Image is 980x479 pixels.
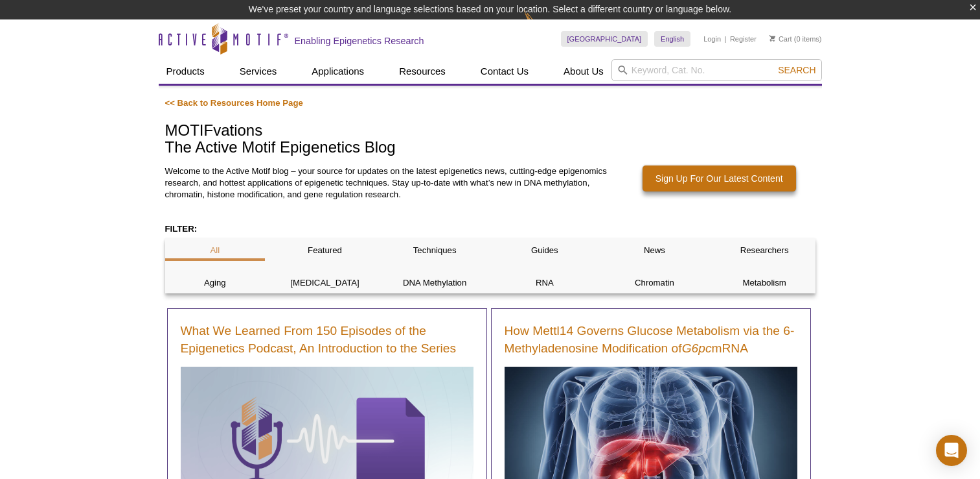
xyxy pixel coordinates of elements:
[769,31,822,47] li: (0 items)
[165,245,266,256] p: All
[165,224,198,234] strong: FILTER:
[165,277,266,289] p: Aging
[165,166,613,201] p: Welcome to the Active Motif blog – your source for updates on the latest epigenetics news, cuttin...
[725,31,727,47] li: |
[654,31,690,47] a: English
[714,277,815,289] p: Metabolism
[769,34,792,43] a: Cart
[159,59,212,84] a: Products
[714,245,815,256] p: Researchers
[561,31,648,47] a: [GEOGRAPHIC_DATA]
[232,59,285,84] a: Services
[295,35,424,47] h2: Enabling Epigenetics Research
[181,322,473,357] a: What We Learned From 150 Episodes of the Epigenetics Podcast, An Introduction to the Series
[165,98,303,108] a: << Back to Resources Home Page
[604,245,705,256] p: News
[304,59,372,84] a: Applications
[494,245,595,256] p: Guides
[774,64,819,76] button: Search
[275,277,375,289] p: [MEDICAL_DATA]
[682,341,712,355] em: G6pc
[778,65,815,75] span: Search
[275,245,375,256] p: Featured
[643,166,796,191] a: Sign Up For Our Latest Content
[494,277,595,289] p: RNA
[769,35,775,42] img: Your Cart
[730,34,757,43] a: Register
[385,277,485,289] p: DNA Methylation
[391,59,453,84] a: Resources
[611,59,822,81] input: Keyword, Cat. No.
[936,435,967,466] div: Open Intercom Messenger
[473,59,536,84] a: Contact Us
[556,59,611,84] a: About Us
[505,322,797,357] a: How Mettl14 Governs Glucose Metabolism via the 6-Methyladenosine Modification ofG6pcmRNA
[165,122,815,158] h1: MOTIFvations The Active Motif Epigenetics Blog
[385,245,485,256] p: Techniques
[524,10,558,40] img: Change Here
[703,34,721,43] a: Login
[604,277,705,289] p: Chromatin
